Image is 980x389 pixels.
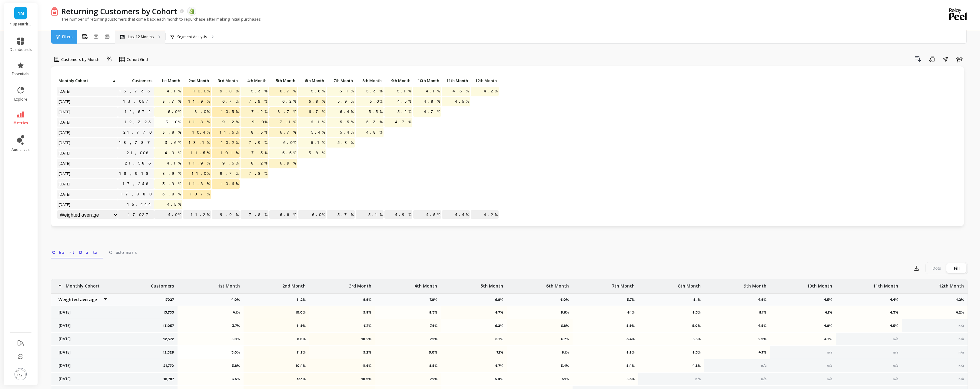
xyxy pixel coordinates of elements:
[161,169,182,178] span: 3.9%
[164,297,178,302] p: 17027
[379,363,437,368] p: 8.5%
[177,35,207,39] p: Segment Analysis
[282,138,297,147] span: 6.0%
[414,279,437,289] p: 4th Month
[161,179,182,188] span: 3.9%
[211,76,240,86] div: Toggle SortBy
[282,279,306,289] p: 2nd Month
[247,310,306,315] p: 10.0%
[248,97,268,106] span: 7.9%
[339,118,355,127] span: 5.5%
[250,148,268,158] span: 7.5%
[355,76,384,86] div: Toggle SortBy
[163,310,174,315] p: 13,733
[627,297,638,302] p: 5.7%
[155,78,180,83] span: 1st Month
[57,118,72,127] span: [DATE]
[310,87,326,96] span: 5.6%
[471,210,499,219] p: 4.2%
[18,10,24,17] span: 1N
[166,200,182,209] span: 4.5%
[313,350,371,355] p: 9.2%
[271,78,295,83] span: 5th Month
[121,179,154,188] a: 17,248
[281,148,297,158] span: 6.6%
[327,76,355,86] div: Toggle SortBy
[212,76,240,85] p: 3rd Month
[181,350,240,355] p: 3.0%
[349,279,371,289] p: 3rd Month
[328,78,353,83] span: 7th Month
[247,323,306,328] p: 11.9%
[118,76,154,85] p: Customers
[55,323,108,328] p: [DATE]
[187,179,211,188] span: 11.8%
[221,118,240,127] span: 9.2%
[384,76,413,86] div: Toggle SortBy
[363,297,375,302] p: 9.9%
[642,310,700,315] p: 5.3%
[181,377,240,381] p: 3.6%
[250,87,268,96] span: 5.3%
[166,159,182,168] span: 4.1%
[827,364,832,368] span: n/a
[379,350,437,355] p: 9.0%
[396,87,412,96] span: 5.1%
[55,363,108,368] p: [DATE]
[247,377,306,381] p: 13.1%
[164,118,182,127] span: 3.0%
[57,97,72,106] span: [DATE]
[893,337,898,341] span: n/a
[241,76,268,85] p: 4th Month
[454,97,470,106] span: 4.5%
[445,377,503,381] p: 6.0%
[250,128,268,137] span: 8.5%
[365,128,384,137] span: 4.8%
[298,76,327,86] div: Toggle SortBy
[442,76,470,86] div: Toggle SortBy
[336,97,355,106] span: 5.9%
[220,148,240,158] span: 10.1%
[356,76,384,85] p: 8th Month
[279,128,297,137] span: 6.7%
[307,97,326,106] span: 6.8%
[279,118,297,127] span: 7.1%
[187,159,211,168] span: 11.9%
[128,35,154,39] p: Last 12 Months
[414,78,439,83] span: 10th Month
[958,350,964,354] span: n/a
[327,76,355,85] p: 7th Month
[511,337,569,341] p: 6.7%
[695,377,701,381] span: n/a
[187,118,211,127] span: 11.8%
[384,210,412,219] p: 4.9%
[14,97,27,102] span: explore
[774,310,832,315] p: 4.1%
[413,210,441,219] p: 4.5%
[181,337,240,341] p: 5.0%
[124,118,154,127] a: 12,325
[442,210,470,219] p: 4.4%
[57,179,72,188] span: [DATE]
[248,169,268,178] span: 7.8%
[183,76,211,85] p: 2nd Month
[774,337,832,341] p: 4.7%
[511,363,569,368] p: 5.4%
[219,87,240,96] span: 9.8%
[678,279,701,289] p: 8th Month
[15,368,27,380] img: profile picture
[13,121,28,125] span: metrics
[774,323,832,328] p: 4.8%
[612,279,635,289] p: 7th Month
[183,210,211,219] p: 11.2%
[118,210,154,219] p: 17027
[310,128,326,137] span: 5.4%
[51,16,261,22] p: The number of returning customers that come back each month to repurchase after making initial pu...
[298,210,326,219] p: 6.0%
[187,97,211,106] span: 11.9%
[154,76,183,86] div: Toggle SortBy
[57,87,72,96] span: [DATE]
[61,6,177,16] p: Returning Customers by Cohort
[546,279,569,289] p: 6th Month
[958,337,964,341] span: n/a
